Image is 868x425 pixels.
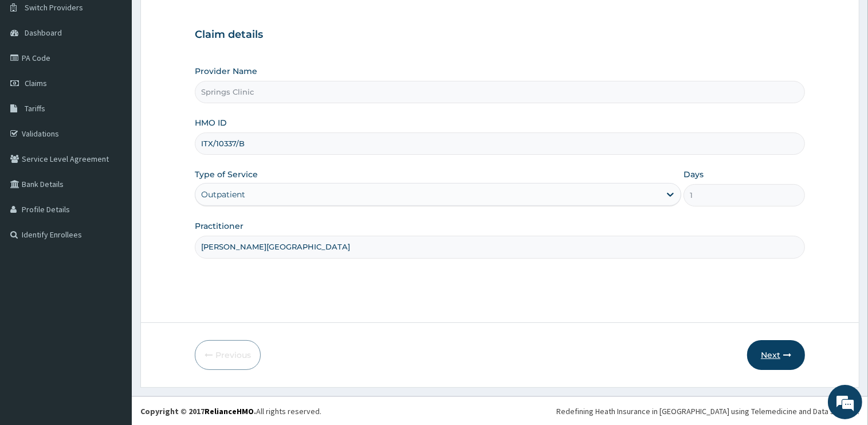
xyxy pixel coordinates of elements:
[195,29,805,41] h3: Claim details
[25,78,47,88] span: Claims
[25,103,45,114] span: Tariffs
[195,169,258,180] label: Type of Service
[25,28,62,38] span: Dashboard
[195,65,257,77] label: Provider Name
[25,2,83,13] span: Switch Providers
[201,189,245,200] div: Outpatient
[195,340,261,370] button: Previous
[188,6,215,33] div: Minimize live chat window
[140,406,256,416] strong: Copyright © 2017 .
[66,135,158,251] span: We're online!
[195,132,805,155] input: Enter HMO ID
[21,57,46,86] img: d_794563401_company_1708531726252_794563401
[195,220,243,232] label: Practitioner
[195,236,805,258] input: Enter Name
[60,64,193,79] div: Chat with us now
[684,169,704,180] label: Days
[195,117,227,128] label: HMO ID
[747,340,805,370] button: Next
[556,405,859,417] div: Redefining Heath Insurance in [GEOGRAPHIC_DATA] using Telemedicine and Data Science!
[6,294,218,334] textarea: Type your message and hit 'Enter'
[205,406,254,416] a: RelianceHMO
